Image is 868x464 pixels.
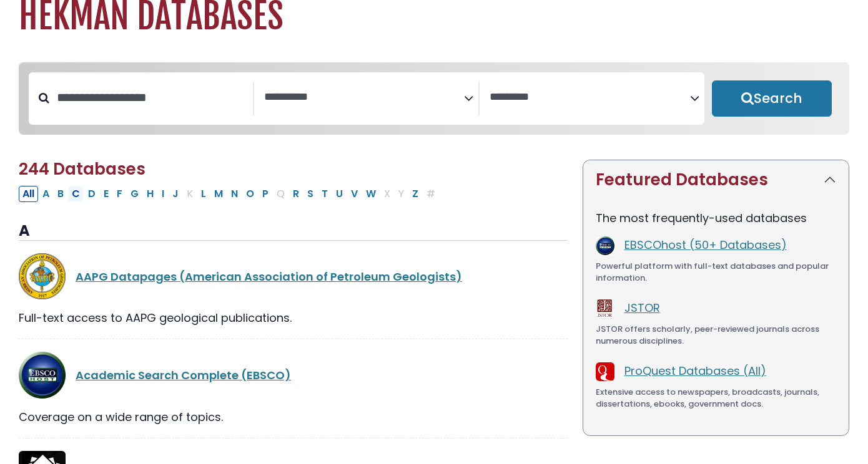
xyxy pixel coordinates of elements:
button: Filter Results E [100,186,112,202]
button: Filter Results F [113,186,126,202]
span: 244 Databases [19,158,145,180]
nav: Search filters [19,62,849,135]
button: All [19,186,38,202]
button: Filter Results J [169,186,182,202]
div: Powerful platform with full-text databases and popular information. [596,260,836,284]
textarea: Search [264,91,464,104]
button: Filter Results D [84,186,99,202]
a: ProQuest Databases (All) [624,363,766,379]
div: Full-text access to AAPG geological publications. [19,309,568,326]
button: Filter Results P [259,186,272,202]
button: Filter Results H [143,186,157,202]
textarea: Search [490,91,689,104]
button: Filter Results O [242,186,258,202]
button: Filter Results W [362,186,380,202]
button: Filter Results N [227,186,242,202]
a: EBSCOhost (50+ Databases) [624,237,787,253]
div: JSTOR offers scholarly, peer-reviewed journals across numerous disciplines. [596,323,836,347]
button: Submit for Search Results [712,80,832,117]
button: Filter Results S [303,186,317,202]
button: Filter Results T [318,186,332,202]
button: Filter Results I [158,186,168,202]
button: Filter Results C [68,186,84,202]
button: Filter Results V [347,186,362,202]
a: AAPG Datapages (American Association of Petroleum Geologists) [76,269,462,284]
button: Filter Results U [332,186,347,202]
button: Filter Results M [210,186,227,202]
a: JSTOR [624,300,660,316]
button: Filter Results B [54,186,67,202]
h3: A [19,222,568,241]
button: Featured Databases [583,160,849,200]
button: Filter Results R [289,186,303,202]
div: Alpha-list to filter by first letter of database name [19,185,440,201]
button: Filter Results Z [408,186,422,202]
div: Extensive access to newspapers, broadcasts, journals, dissertations, ebooks, government docs. [596,386,836,410]
button: Filter Results G [127,186,142,202]
button: Filter Results A [39,186,53,202]
div: Coverage on a wide range of topics. [19,408,568,425]
p: The most frequently-used databases [596,210,836,226]
input: Search database by title or keyword [49,87,253,108]
a: Academic Search Complete (EBSCO) [76,367,291,383]
button: Filter Results L [197,186,210,202]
